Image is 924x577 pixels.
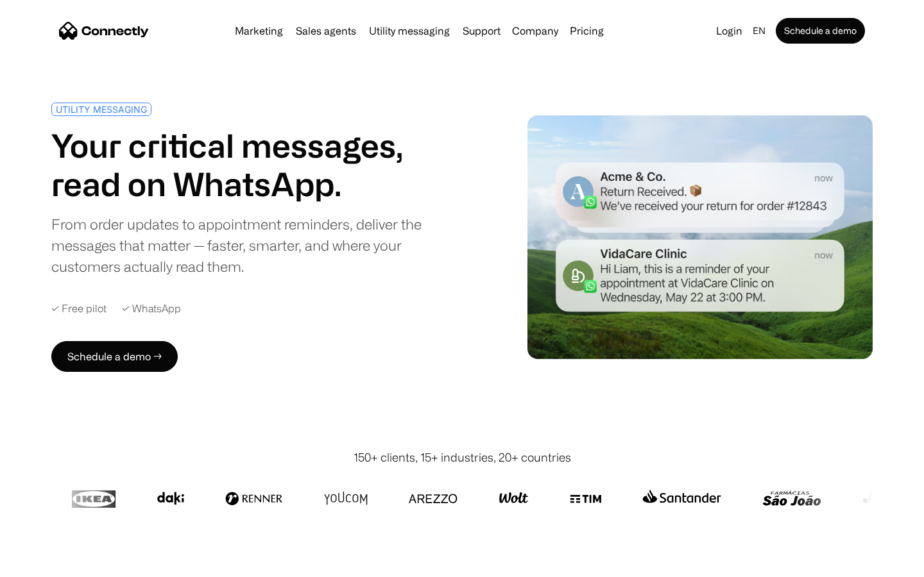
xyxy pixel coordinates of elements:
a: Sales agents [291,26,361,36]
div: en [753,22,766,40]
a: Utility messaging [364,26,455,36]
a: Support [458,26,506,36]
div: 150+ clients, 15+ industries, 20+ countries [354,449,571,466]
ul: Language list [26,555,77,573]
div: UTILITY MESSAGING [56,105,147,114]
div: Company [512,22,558,40]
a: Schedule a demo → [51,341,178,372]
div: ✓ WhatsApp [122,303,181,315]
h1: Your critical messages, read on WhatsApp. [51,126,457,203]
div: ✓ Free pilot [51,303,107,315]
a: Marketing [230,26,288,36]
a: Pricing [565,26,609,36]
aside: Language selected: English [13,553,77,573]
a: Schedule a demo [776,18,865,44]
a: Login [711,22,748,40]
div: From order updates to appointment reminders, deliver the messages that matter — faster, smarter, ... [51,213,457,277]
